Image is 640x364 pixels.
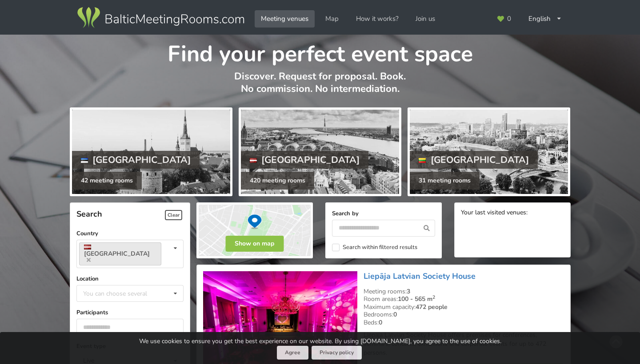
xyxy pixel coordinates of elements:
[319,10,345,28] a: Map
[409,10,441,28] a: Join us
[416,303,448,311] strong: 472 people
[364,303,564,311] div: Maximum capacity:
[70,107,232,196] a: [GEOGRAPHIC_DATA] 42 meeting rooms
[461,209,564,218] div: Your last visited venues:
[277,346,308,360] button: Agree
[332,244,417,251] label: Search within filtered results
[76,229,184,238] label: Country
[407,287,410,296] strong: 3
[72,151,200,169] div: [GEOGRAPHIC_DATA]
[79,242,161,265] a: [GEOGRAPHIC_DATA]
[241,151,369,169] div: [GEOGRAPHIC_DATA]
[379,318,382,327] strong: 0
[393,310,397,319] strong: 0
[364,331,564,357] p: Liepaja Latvian Society House offers premises for conferences, seminars, concerts, exhibitions an...
[398,295,435,303] strong: 100 - 565 m
[410,151,538,169] div: [GEOGRAPHIC_DATA]
[410,172,480,190] div: 31 meeting rooms
[196,202,313,258] img: Show on map
[350,10,405,28] a: How it works?
[76,209,102,219] span: Search
[364,311,564,319] div: Bedrooms:
[522,10,568,28] div: English
[76,5,246,30] img: Baltic Meeting Rooms
[408,107,570,196] a: [GEOGRAPHIC_DATA] 31 meeting rooms
[225,236,284,252] button: Show on map
[239,107,401,196] a: [GEOGRAPHIC_DATA] 420 meeting rooms
[241,172,314,190] div: 420 meeting rooms
[364,288,564,296] div: Meeting rooms:
[364,319,564,327] div: Beds:
[507,16,511,22] span: 0
[70,70,571,104] p: Discover. Request for proposal. Book. No commission. No intermediation.
[76,308,184,317] label: Participants
[364,295,564,303] div: Room areas:
[312,346,362,360] a: Privacy policy
[81,288,167,298] div: You can choose several
[432,294,435,301] sup: 2
[255,10,315,28] a: Meeting venues
[72,172,142,190] div: 42 meeting rooms
[76,274,184,283] label: Location
[70,35,571,68] h1: Find your perfect event space
[364,271,476,281] a: Liepāja Latvian Society House
[332,209,435,218] label: Search by
[165,210,182,220] span: Clear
